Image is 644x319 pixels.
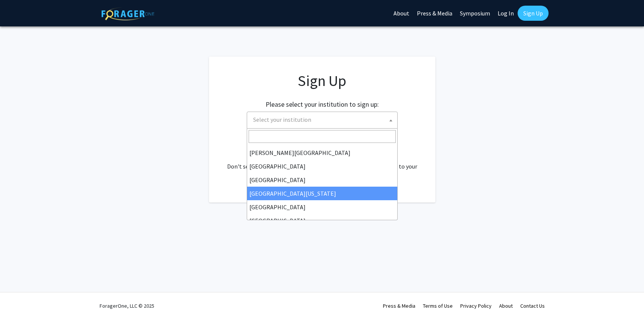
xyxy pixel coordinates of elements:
[253,116,311,123] span: Select your institution
[423,302,453,309] a: Terms of Use
[224,144,420,180] div: Already have an account? . Don't see your institution? about bringing ForagerOne to your institut...
[101,7,154,20] img: ForagerOne Logo
[247,187,397,200] li: [GEOGRAPHIC_DATA][US_STATE]
[266,100,379,109] h2: Please select your institution to sign up:
[224,72,420,90] h1: Sign Up
[247,146,397,159] li: [PERSON_NAME][GEOGRAPHIC_DATA]
[247,159,397,173] li: [GEOGRAPHIC_DATA]
[520,302,545,309] a: Contact Us
[518,6,549,21] a: Sign Up
[249,130,396,143] input: Search
[499,302,513,309] a: About
[247,200,397,214] li: [GEOGRAPHIC_DATA]
[100,293,154,319] div: ForagerOne, LLC © 2025
[6,285,32,313] iframe: Chat
[247,173,397,187] li: [GEOGRAPHIC_DATA]
[247,112,398,129] span: Select your institution
[247,214,397,227] li: [GEOGRAPHIC_DATA]
[460,302,492,309] a: Privacy Policy
[383,302,415,309] a: Press & Media
[250,112,397,127] span: Select your institution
